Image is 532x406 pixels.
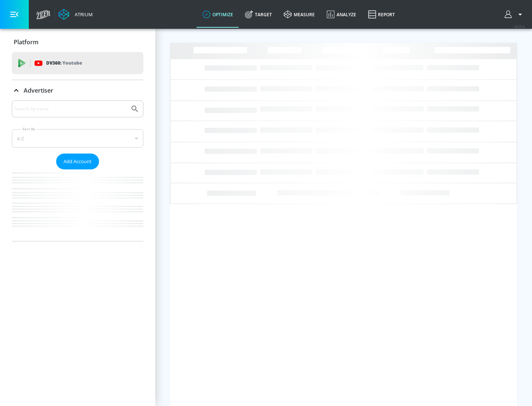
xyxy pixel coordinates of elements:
div: A-Z [12,129,143,148]
p: DV360: [46,59,82,67]
span: Add Account [64,157,92,166]
div: DV360: Youtube [12,52,143,74]
div: Atrium [72,11,93,18]
a: Analyze [321,1,362,28]
div: Platform [12,32,143,52]
div: Advertiser [12,80,143,101]
a: Report [362,1,401,28]
input: Search by name [15,104,127,114]
label: Sort By [21,127,37,131]
nav: list of Advertiser [12,169,143,241]
a: measure [278,1,321,28]
p: Platform [14,38,38,46]
p: Youtube [62,59,82,67]
button: Add Account [56,154,99,169]
a: Target [239,1,278,28]
a: Atrium [58,9,93,20]
div: Advertiser [12,100,143,241]
p: Advertiser [24,86,53,94]
span: v 4.25.4 [514,24,525,28]
a: optimize [197,1,239,28]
